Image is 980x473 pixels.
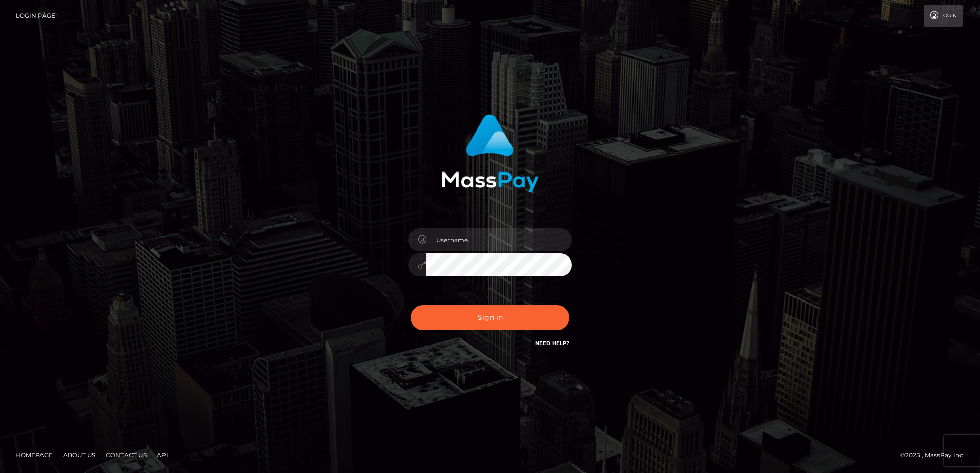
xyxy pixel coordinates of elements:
input: Username... [426,228,572,251]
a: Need Help? [535,340,569,347]
button: Sign in [411,305,569,330]
a: API [153,447,172,463]
a: Contact Us [101,447,151,463]
a: Login Page [16,5,55,27]
img: MassPay Login [441,114,539,192]
a: About Us [59,447,99,463]
a: Homepage [11,447,57,463]
div: © 2025 , MassPay Inc. [900,449,972,461]
a: Login [924,5,963,27]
